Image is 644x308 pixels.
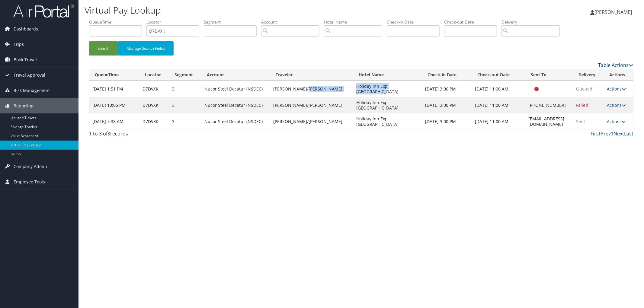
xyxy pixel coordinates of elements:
[601,130,611,137] a: Prev
[422,81,472,97] td: [DATE] 3:00 PM
[472,81,525,97] td: [DATE] 11:00 AM
[607,102,626,108] a: Actions
[107,130,110,137] span: 3
[422,113,472,130] td: [DATE] 3:00 PM
[85,4,453,17] h1: Virtual Pay Lookup
[271,97,353,113] td: [PERSON_NAME]/[PERSON_NAME]
[169,97,202,113] td: 3
[598,62,633,68] a: Table Actions
[353,81,422,97] td: Holiday Inn Exp [GEOGRAPHIC_DATA]
[89,130,218,140] div: 1 to 3 of records
[525,113,573,130] td: [EMAIL_ADDRESS][DOMAIN_NAME]
[271,81,353,97] td: [PERSON_NAME]/[PERSON_NAME]
[472,113,525,130] td: [DATE] 11:00 AM
[14,98,34,113] span: Reporting
[614,130,624,137] a: Next
[271,69,353,81] th: Traveler: activate to sort column ascending
[14,37,24,52] span: Trips
[444,19,501,25] label: Check-out Date
[14,21,38,37] span: Dashboards
[576,86,593,92] span: Queued
[201,113,270,130] td: Nucor Steel Decatur (NSDEC)
[525,69,573,81] th: Sent To: activate to sort column ascending
[89,41,118,56] button: Search
[139,69,169,81] th: Locator: activate to sort column ascending
[169,69,202,81] th: Segment: activate to sort column ascending
[573,69,604,81] th: Delivery: activate to sort column ascending
[14,68,45,83] span: Travel Approval
[14,83,50,98] span: Risk Management
[501,19,564,25] label: Delivery
[201,69,270,81] th: Account: activate to sort column ascending
[604,69,633,81] th: Actions
[576,119,585,124] span: Sent
[14,52,37,67] span: Book Travel
[89,113,139,130] td: [DATE] 7:38 AM
[139,81,169,97] td: D7DVXK
[387,19,444,25] label: Check-in Date
[89,97,139,113] td: [DATE] 10:05 PM
[607,86,626,92] a: Actions
[89,81,139,97] td: [DATE] 1:51 PM
[594,9,632,15] span: [PERSON_NAME]
[89,69,139,81] th: QueueTime: activate to sort column ascending
[169,81,202,97] td: 3
[201,97,270,113] td: Nucor Steel Decatur (NSDEC)
[607,119,626,124] a: Actions
[89,19,146,25] label: QueueTime
[169,113,202,130] td: 3
[576,102,588,108] span: Failed
[14,159,47,174] span: Company Admin
[353,113,422,130] td: Holiday Inn Exp [GEOGRAPHIC_DATA]
[271,113,353,130] td: [PERSON_NAME]/[PERSON_NAME]
[422,69,472,81] th: Check-in Date: activate to sort column ascending
[204,19,261,25] label: Segment
[139,97,169,113] td: D7DVXK
[261,19,324,25] label: Account
[611,130,614,137] a: 1
[14,174,45,189] span: Employee Tools
[118,41,174,56] button: Manage Search Fields
[139,113,169,130] td: D7DVXK
[13,4,74,18] img: airportal-logo.png
[201,81,270,97] td: Nucor Steel Decatur (NSDEC)
[472,69,525,81] th: Check-out Date: activate to sort column ascending
[422,97,472,113] td: [DATE] 3:00 PM
[624,130,633,137] a: Last
[472,97,525,113] td: [DATE] 11:00 AM
[525,97,573,113] td: [PHONE_NUMBER]
[590,3,638,21] a: [PERSON_NAME]
[146,19,204,25] label: Locator
[353,69,422,81] th: Hotel Name: activate to sort column ascending
[324,19,387,25] label: Hotel Name
[353,97,422,113] td: Holiday Inn Exp [GEOGRAPHIC_DATA]
[591,130,601,137] a: First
